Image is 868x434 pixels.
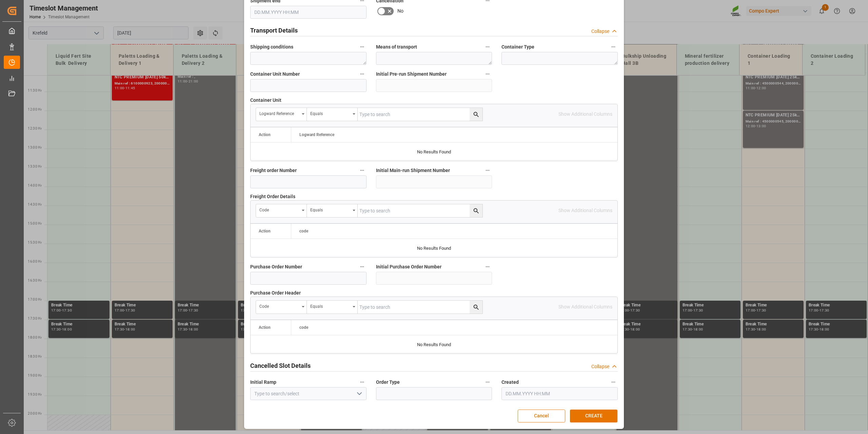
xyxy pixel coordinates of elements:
span: Container Unit Number [250,71,300,78]
span: Initial Purchase Order Number [376,263,441,270]
div: Collapse [591,363,609,370]
div: Collapse [591,28,609,35]
button: CREATE [570,410,617,422]
span: Initial Main-run Shipment Number [376,167,450,174]
div: code [259,205,299,213]
button: Initial Purchase Order Number [483,262,492,271]
div: Action [259,229,271,233]
span: No [397,7,403,15]
span: Shipping conditions [250,43,293,51]
button: Initial Ramp [358,378,367,386]
div: code [259,302,299,309]
button: Freight order Number [358,166,367,175]
h2: Transport Details [250,26,298,35]
button: Shipping conditions [358,42,367,51]
span: Freight Order Details [250,193,295,200]
span: Means of transport [376,43,417,51]
button: open menu [307,108,358,121]
span: Logward Reference [299,132,334,137]
button: Initial Pre-run Shipment Number [483,70,492,78]
button: Container Type [609,42,618,51]
span: Initial Pre-run Shipment Number [376,71,447,78]
button: Purchase Order Number [358,262,367,271]
button: search button [470,204,482,217]
button: open menu [256,301,307,314]
button: search button [470,108,482,121]
input: Type to search/select [250,387,367,400]
span: Container Unit [250,97,281,104]
span: Initial Ramp [250,379,276,386]
button: open menu [307,301,358,314]
button: open menu [354,389,364,399]
button: Order Type [483,378,492,386]
span: Freight order Number [250,167,297,174]
div: Equals [310,205,350,213]
button: open menu [256,204,307,217]
div: Logward Reference [259,109,299,117]
button: Initial Main-run Shipment Number [483,166,492,175]
span: code [299,325,308,330]
div: Equals [310,302,350,309]
span: Purchase Order Number [250,263,302,270]
button: Means of transport [483,42,492,51]
div: Equals [310,109,350,117]
span: Purchase Order Header [250,289,301,297]
input: DD.MM.YYYY HH:MM [501,387,618,400]
input: Type to search [358,301,482,314]
div: Action [259,325,271,330]
button: open menu [307,204,358,217]
h2: Cancelled Slot Details [250,361,311,370]
span: Order Type [376,379,400,386]
span: code [299,229,308,233]
input: Type to search [358,204,482,217]
div: Action [259,132,271,137]
input: DD.MM.YYYY HH:MM [250,6,367,19]
button: open menu [256,108,307,121]
button: Cancel [518,410,565,422]
button: Created [609,378,618,386]
span: Created [501,379,519,386]
span: Container Type [501,43,534,51]
button: search button [470,301,482,314]
button: Container Unit Number [358,70,367,78]
input: Type to search [358,108,482,121]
